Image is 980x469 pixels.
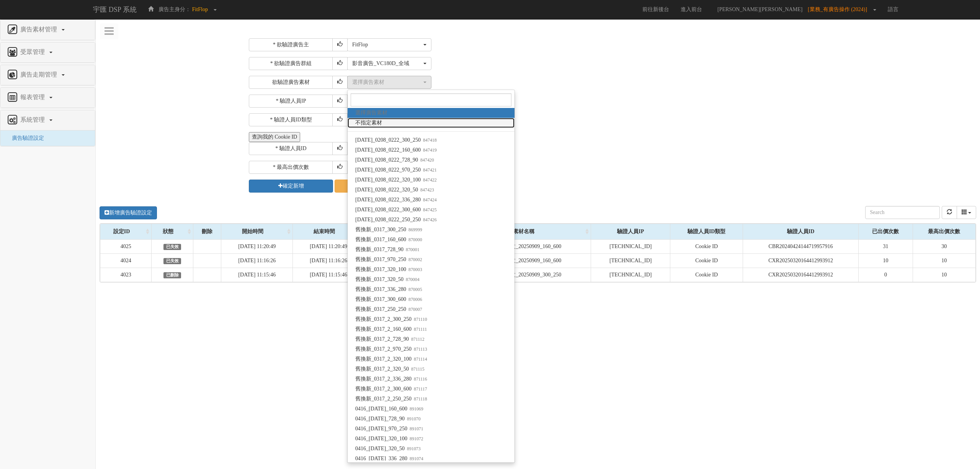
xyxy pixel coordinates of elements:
button: refresh [942,206,957,219]
small: 871115 [409,366,425,372]
span: 舊換新_0317_320_50 [355,276,420,283]
span: [DATE]_0208_0222_160_600 [355,146,437,154]
td: Cookie ID [670,239,743,253]
span: [DATE]_0208_0222_728_90 [355,156,434,164]
div: 設定ID [100,224,151,239]
td: [DATE] 11:16:26 [221,253,293,268]
div: 刪除 [193,224,221,239]
span: 舊換新_0317_250_250 [355,306,422,313]
div: 選擇廣告素材 [352,78,422,86]
div: 驗證人員IP [591,224,670,239]
div: 驗證人員ID類型 [670,224,743,239]
span: 舊換新_0317_2_300_600 [355,385,427,393]
small: 891074 [407,456,423,461]
td: CBR20240424144719957916 [743,239,858,253]
button: 影音廣告_VC180D_全域 [347,57,431,70]
td: 4023 [100,268,152,282]
small: 871112 [409,337,425,342]
span: 0416_[DATE]_160_600 [355,405,423,413]
span: 廣告素材管理 [18,26,61,33]
td: 4024 [100,253,152,268]
span: 舊換新_0317_2_320_100 [355,355,427,363]
small: 847418 [421,137,437,143]
span: 舊換新_0317_300_600 [355,296,422,303]
span: 0416_[DATE]_336_280 [355,455,423,462]
small: 847425 [421,207,437,212]
span: [DATE]_0208_0222_300_250 [355,136,437,144]
div: FitFlop [352,41,422,49]
td: 30 [913,239,975,253]
span: 0416_[DATE]_728_90 [355,415,421,423]
div: 結束時間 [293,224,364,239]
span: 已失效 [163,258,181,264]
a: 取消 [335,180,419,193]
small: 870001 [403,247,420,252]
a: 報表管理 [6,92,89,104]
a: 廣告素材管理 [6,24,89,36]
span: [PERSON_NAME][PERSON_NAME] [714,7,806,12]
small: 870002 [406,257,422,262]
td: 31 [859,239,913,253]
small: 871117 [412,386,427,392]
small: 847419 [421,147,437,153]
div: 已出價次數 [859,224,912,239]
span: [DATE]_0208_0222_320_50 [355,186,434,194]
small: 871113 [412,346,427,352]
span: 舊換新_0317_2_300_250 [355,315,427,323]
span: [DATE]_0208_0222_970_250 [355,166,437,174]
small: 891072 [407,436,423,441]
td: [TECHNICAL_ID] [591,239,670,253]
small: 871111 [412,327,427,332]
td: [DATE] 11:20:49 [293,239,364,253]
td: [DATE] 11:20:49 [221,239,293,253]
span: 舊換新_0317_2_250_250 [355,395,427,403]
span: 舊換新_0317_336_280 [355,286,422,293]
span: FitFlop [192,7,208,12]
input: Search [865,206,940,219]
small: 847423 [418,187,434,193]
small: 871114 [412,356,427,362]
td: Cookie ID [670,253,743,268]
td: 部落客體驗文_20250909_160_600 [454,239,591,253]
small: 891073 [405,446,421,451]
span: 0416_[DATE]_970_250 [355,425,423,433]
small: 847424 [421,197,437,203]
div: 狀態 [152,224,193,239]
span: 舊換新_0317_728_90 [355,246,420,253]
td: [DATE] 11:15:46 [293,268,364,282]
span: 舊換新_0317_300_250 [355,226,422,234]
span: 受眾管理 [18,49,49,55]
small: 891071 [407,426,423,431]
button: 查詢我的 Cookie ID [249,132,300,142]
div: Columns [957,206,977,219]
td: CXR20250320164412993912 [743,253,858,268]
span: 選擇廣告素材 [355,109,387,117]
button: columns [957,206,977,219]
td: 部落客體驗文_20250909_160_600 [454,253,591,268]
span: 舊換新_0317_2_320_50 [355,365,425,373]
td: Cookie ID [670,268,743,282]
a: 新增廣告驗證設定 [100,206,157,219]
span: [DATE]_0208_0222_320_100 [355,176,437,184]
a: 系統管理 [6,114,89,126]
span: [業務_有廣告操作 (2024)] [808,7,871,12]
small: 870007 [406,307,422,312]
small: 891070 [405,416,421,422]
td: CXR20250320164412993912 [743,268,858,282]
span: [DATE]_0208_0222_250_250 [355,216,437,224]
td: [TECHNICAL_ID] [591,268,670,282]
small: 871118 [412,396,427,402]
td: 10 [859,253,913,268]
span: 已刪除 [163,272,181,278]
small: 847420 [418,157,434,163]
button: 選擇廣告素材 [347,76,431,89]
span: 已失效 [163,244,181,250]
a: 廣告走期管理 [6,69,89,81]
a: 廣告驗證設定 [6,135,44,141]
td: 10 [913,268,975,282]
td: 10 [913,253,975,268]
td: 部落客體驗文_20250909_300_250 [454,268,591,282]
small: 891069 [407,406,423,412]
div: 廣告素材名稱 [454,224,591,239]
